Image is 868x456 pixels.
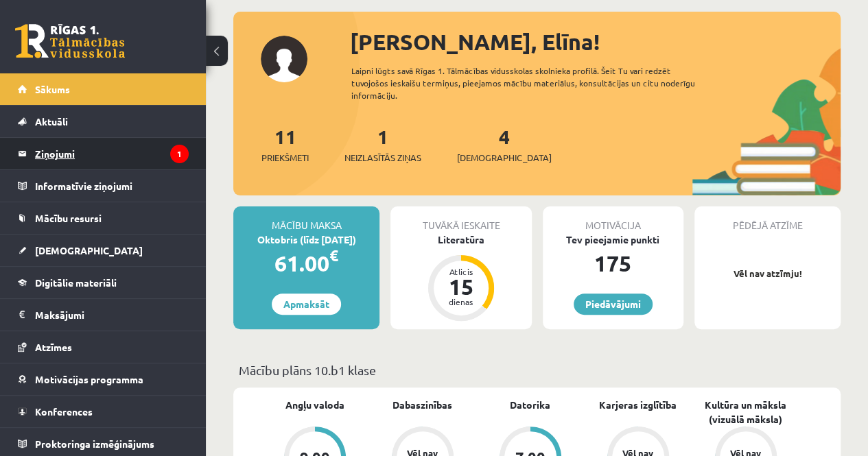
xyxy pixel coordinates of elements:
span: [DEMOGRAPHIC_DATA] [35,244,143,256]
i: 1 [170,145,189,163]
a: Rīgas 1. Tālmācības vidusskola [15,24,125,58]
div: Oktobris (līdz [DATE]) [233,232,379,247]
span: Proktoringa izmēģinājums [35,437,154,450]
div: Motivācija [543,206,683,232]
div: Mācību maksa [233,206,379,232]
div: Atlicis [441,267,482,276]
a: Literatūra Atlicis 15 dienas [390,232,531,323]
a: 11Priekšmeti [261,124,309,165]
div: [PERSON_NAME], Elīna! [350,25,841,58]
a: Datorika [510,398,550,412]
a: Kultūra un māksla (vizuālā māksla) [692,398,799,427]
span: [DEMOGRAPHIC_DATA] [457,151,552,165]
a: Sākums [18,73,189,105]
legend: Informatīvie ziņojumi [35,170,189,202]
span: Sākums [35,83,70,95]
span: Konferences [35,405,93,418]
a: Digitālie materiāli [18,267,189,298]
a: Aktuāli [18,106,189,137]
a: Maksājumi [18,299,189,331]
div: 61.00 [233,247,379,280]
a: Dabaszinības [392,398,452,412]
div: Tuvākā ieskaite [390,206,531,232]
a: Karjeras izglītība [599,398,677,412]
span: Aktuāli [35,115,68,128]
a: Mācību resursi [18,202,189,234]
a: Atzīmes [18,331,189,363]
a: 1Neizlasītās ziņas [344,124,421,165]
span: Priekšmeti [261,151,309,165]
span: Digitālie materiāli [35,276,117,289]
span: Neizlasītās ziņas [344,151,421,165]
a: Piedāvājumi [574,293,653,315]
span: Atzīmes [35,341,72,353]
legend: Ziņojumi [35,138,189,169]
a: Motivācijas programma [18,363,189,395]
a: [DEMOGRAPHIC_DATA] [18,235,189,266]
a: Ziņojumi1 [18,138,189,169]
span: Motivācijas programma [35,373,143,385]
legend: Maksājumi [35,299,189,331]
div: Literatūra [390,232,531,247]
div: Tev pieejamie punkti [543,232,683,247]
a: Angļu valoda [285,398,344,412]
div: dienas [441,298,482,306]
a: Informatīvie ziņojumi [18,170,189,202]
div: Laipni lūgts savā Rīgas 1. Tālmācības vidusskolas skolnieka profilā. Šeit Tu vari redzēt tuvojošo... [351,64,716,101]
div: 175 [543,247,683,280]
span: € [329,245,338,265]
a: Konferences [18,396,189,427]
div: Pēdējā atzīme [694,206,841,232]
a: 4[DEMOGRAPHIC_DATA] [457,124,552,165]
a: Apmaksāt [272,293,341,315]
div: 15 [441,276,482,298]
p: Mācību plāns 10.b1 klase [239,361,835,379]
span: Mācību resursi [35,212,102,224]
p: Vēl nav atzīmju! [701,267,834,280]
